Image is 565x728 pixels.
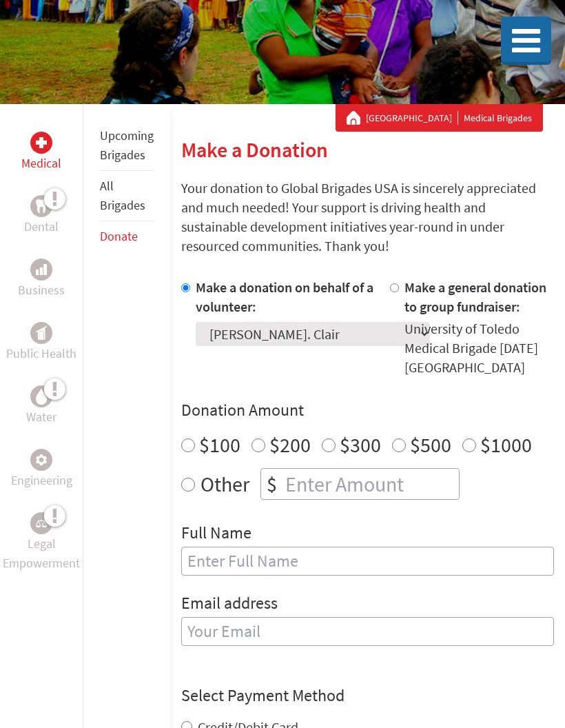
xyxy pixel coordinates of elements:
a: All Brigades [100,178,145,213]
p: Business [18,281,65,300]
input: Enter Full Name [181,547,554,576]
img: Engineering [36,454,47,465]
div: University of Toledo Medical Brigade [DATE] [GEOGRAPHIC_DATA] [404,319,555,377]
div: $ [261,469,282,499]
label: Email address [181,592,278,617]
li: All Brigades [100,171,154,221]
div: Engineering [30,449,52,471]
img: Water [36,388,47,404]
label: $300 [340,432,381,458]
h4: Select Payment Method [181,685,554,707]
img: Dental [36,199,47,212]
div: Medical [30,132,52,154]
a: Legal EmpowermentLegal Empowerment [3,512,80,573]
label: Other [201,468,249,500]
li: Donate [100,221,154,252]
label: $100 [199,432,240,458]
p: Your donation to Global Brigades USA is sincerely appreciated and much needed! Your support is dr... [181,179,554,256]
img: Medical [36,137,47,148]
li: Upcoming Brigades [100,121,154,171]
label: Make a general donation to group fundraiser: [404,279,546,315]
div: Business [30,259,52,281]
input: Enter Amount [282,469,459,499]
img: Legal Empowerment [36,519,47,527]
a: BusinessBusiness [18,259,65,300]
a: [GEOGRAPHIC_DATA] [366,111,458,125]
div: Water [30,385,52,407]
h4: Donation Amount [181,399,554,421]
a: Upcoming Brigades [100,128,154,163]
a: WaterWater [26,385,56,427]
label: Make a donation on behalf of a volunteer: [196,279,373,315]
a: DentalDental [24,195,59,236]
h2: Make a Donation [181,137,554,162]
div: Legal Empowerment [30,512,52,534]
label: $1000 [480,432,532,458]
a: MedicalMedical [21,132,61,173]
a: Donate [100,228,138,244]
label: Full Name [181,522,251,547]
p: Dental [24,217,59,236]
a: Public HealthPublic Health [6,322,76,363]
img: Public Health [36,326,47,340]
p: Engineering [11,471,72,490]
img: Business [36,264,47,275]
a: EngineeringEngineering [11,449,72,490]
div: Medical Brigades [347,111,532,125]
div: Dental [30,195,52,217]
p: Legal Empowerment [3,534,80,573]
p: Medical [21,154,61,173]
input: Your Email [181,617,554,646]
div: Public Health [30,322,52,344]
label: $500 [410,432,451,458]
p: Water [26,407,56,427]
label: $200 [269,432,311,458]
p: Public Health [6,344,76,363]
